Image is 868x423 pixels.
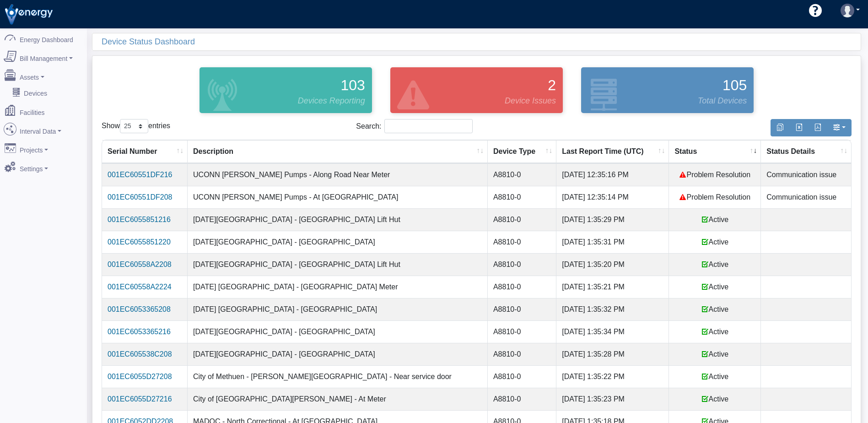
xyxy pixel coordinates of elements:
[841,4,854,17] img: user-3.svg
[556,343,669,365] td: [DATE] 1:35:28 PM
[556,276,669,298] td: [DATE] 1:35:21 PM
[579,67,756,113] a: 105 Total Devices
[669,231,761,253] td: Active
[669,298,761,320] td: Active
[556,163,669,186] td: [DATE] 12:35:16 PM
[190,65,381,115] div: Devices that are actively reporting data.
[188,298,488,320] td: [DATE] [GEOGRAPHIC_DATA] - [GEOGRAPHIC_DATA]
[488,388,556,410] td: A8810-0
[108,283,172,291] a: 001EC60558A2224
[108,193,172,201] a: 001EC60551DF208
[108,350,172,358] a: 001EC605538C208
[556,320,669,343] td: [DATE] 1:35:34 PM
[488,276,556,298] td: A8810-0
[108,395,172,403] a: 001EC6055D27216
[188,365,488,388] td: City of Methuen - [PERSON_NAME][GEOGRAPHIC_DATA] - Near service door
[102,140,188,163] th: Serial Number: activate to sort column ascending
[669,253,761,276] td: Active
[556,253,669,276] td: [DATE] 1:35:20 PM
[120,119,148,133] select: Showentries
[556,298,669,320] td: [DATE] 1:35:32 PM
[108,216,171,223] a: 001EC6055851216
[188,140,488,163] th: Description: activate to sort column ascending
[488,253,556,276] td: A8810-0
[669,365,761,388] td: Active
[381,65,572,115] div: Devices that are active and configured but are in an error state.
[188,186,488,208] td: UCONN [PERSON_NAME] Pumps - At [GEOGRAPHIC_DATA]
[556,365,669,388] td: [DATE] 1:35:22 PM
[102,33,861,50] div: Device Status Dashboard
[340,74,365,96] span: 103
[488,231,556,253] td: A8810-0
[669,320,761,343] td: Active
[669,276,761,298] td: Active
[761,186,851,208] td: Communication issue
[488,365,556,388] td: A8810-0
[556,140,669,163] th: Last Report Time (UTC): activate to sort column ascending
[188,276,488,298] td: [DATE] [GEOGRAPHIC_DATA] - [GEOGRAPHIC_DATA] Meter
[556,388,669,410] td: [DATE] 1:35:23 PM
[669,343,761,365] td: Active
[488,140,556,163] th: Device Type: activate to sort column ascending
[669,140,761,163] th: Status: activate to sort column ascending
[669,186,761,208] td: Problem Resolution
[108,171,172,179] a: 001EC60551DF216
[188,208,488,231] td: [DATE][GEOGRAPHIC_DATA] - [GEOGRAPHIC_DATA] Lift Hut
[722,74,747,96] span: 105
[188,320,488,343] td: [DATE][GEOGRAPHIC_DATA] - [GEOGRAPHIC_DATA]
[108,238,171,246] a: 001EC6055851220
[488,320,556,343] td: A8810-0
[669,388,761,410] td: Active
[108,373,172,380] a: 001EC6055D27208
[488,298,556,320] td: A8810-0
[488,163,556,186] td: A8810-0
[572,65,763,115] div: Devices configured and active in the system.
[102,119,170,133] label: Show entries
[188,163,488,186] td: UCONN [PERSON_NAME] Pumps - Along Road Near Meter
[698,95,747,107] span: Total Devices
[384,119,473,133] input: Search:
[488,186,556,208] td: A8810-0
[771,119,790,136] button: Copy to clipboard
[556,208,669,231] td: [DATE] 1:35:29 PM
[761,140,851,163] th: Status Details: activate to sort column ascending
[669,208,761,231] td: Active
[488,343,556,365] td: A8810-0
[488,208,556,231] td: A8810-0
[761,163,851,186] td: Communication issue
[188,231,488,253] td: [DATE][GEOGRAPHIC_DATA] - [GEOGRAPHIC_DATA]
[808,119,827,136] button: Generate PDF
[108,305,171,313] a: 001EC6053365208
[548,74,556,96] span: 2
[108,260,172,268] a: 001EC60558A2208
[188,343,488,365] td: [DATE][GEOGRAPHIC_DATA] - [GEOGRAPHIC_DATA]
[827,119,852,136] button: Show/Hide Columns
[356,119,473,133] label: Search:
[188,388,488,410] td: City of [GEOGRAPHIC_DATA][PERSON_NAME] - At Meter
[669,163,761,186] td: Problem Resolution
[556,186,669,208] td: [DATE] 12:35:14 PM
[298,95,365,107] span: Devices Reporting
[188,253,488,276] td: [DATE][GEOGRAPHIC_DATA] - [GEOGRAPHIC_DATA] Lift Hut
[505,95,556,107] span: Device Issues
[556,231,669,253] td: [DATE] 1:35:31 PM
[108,328,171,336] a: 001EC6053365216
[789,119,809,136] button: Export to Excel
